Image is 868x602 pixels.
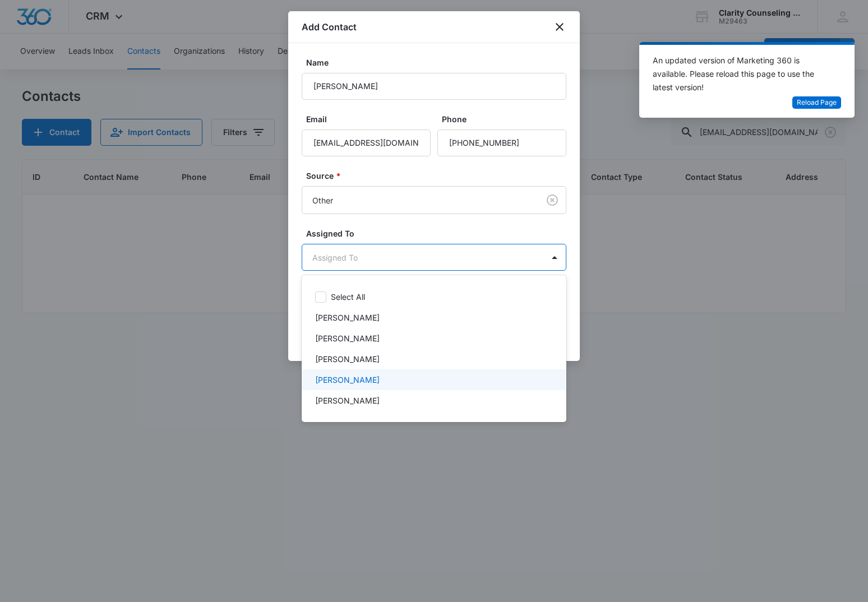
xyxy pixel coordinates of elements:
p: [PERSON_NAME] [315,353,380,365]
p: [PERSON_NAME] [315,374,380,386]
p: [PERSON_NAME] [315,332,380,344]
p: Select All [331,291,365,303]
p: [PERSON_NAME] [315,395,380,406]
div: An updated version of Marketing 360 is available. Please reload this page to use the latest version! [653,54,828,94]
p: [PERSON_NAME] [315,312,380,323]
span: Reload Page [797,98,837,108]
